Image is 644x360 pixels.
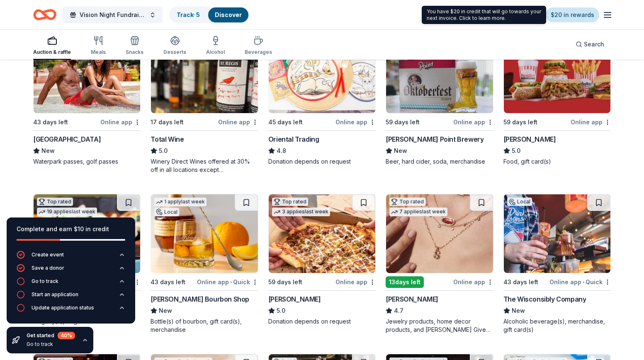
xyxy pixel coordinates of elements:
a: Image for Total WineTop rated7 applieslast week17 days leftOnline appTotal Wine5.0Winery Direct W... [151,34,258,174]
img: Image for Kendra Scott [386,194,493,273]
span: 5.0 [512,146,520,156]
div: Total Wine [151,134,184,144]
div: 45 days left [268,117,303,127]
div: 59 days left [386,117,420,127]
img: Image for Chula Vista Resort [34,34,140,113]
div: Meals [91,49,106,56]
span: 5.0 [159,146,168,156]
div: Online app [453,117,493,127]
div: 59 days left [268,277,302,287]
div: Oriental Trading [268,134,319,144]
div: 19 applies last week [37,208,97,216]
a: Discover [215,11,242,18]
div: Beverages [245,49,272,56]
div: Update application status [32,304,94,311]
img: Image for Portillo's [504,34,610,113]
div: Donation depends on request [268,157,376,166]
div: The Wisconsibly Company [503,294,586,304]
div: Alcoholic beverage(s), merchandise, gift card(s) [503,317,611,334]
a: Image for Portillo'sTop rated3 applieslast week59 days leftOnline app[PERSON_NAME]5.0Food, gift c... [503,34,611,166]
div: Snacks [126,49,143,56]
img: Image for Total Wine [151,34,258,113]
div: 43 days left [151,277,185,287]
a: Image for Blanton's Bourbon Shop1 applylast weekLocal43 days leftOnline app•Quick[PERSON_NAME] Bo... [151,194,258,334]
div: 13 days left [386,276,424,288]
div: Complete and earn $10 in credit [17,224,125,234]
a: $20 in rewards [546,7,599,22]
div: Online app [335,117,376,127]
span: New [159,306,172,316]
div: Waterpark passes, golf passes [33,157,141,166]
a: Image for Oriental TradingTop rated14 applieslast week45 days leftOnline appOriental Trading4.8Do... [268,34,376,166]
button: Vision Night Fundraiser [63,7,163,23]
button: Track· 5Discover [169,7,249,23]
a: Image for The Wisconsibly CompanyLocal43 days leftOnline app•QuickThe Wisconsibly CompanyNewAlcoh... [503,194,611,334]
div: Top rated [389,198,425,206]
div: Local [507,198,532,206]
div: Jewelry products, home decor products, and [PERSON_NAME] Gives Back event in-store or online (or ... [386,317,493,334]
button: Alcohol [206,32,225,60]
div: You have $20 in credit that will go towards your next invoice. Click to learn more. [422,6,546,24]
div: [GEOGRAPHIC_DATA] [33,134,101,144]
div: Online app [218,117,258,127]
div: Online app [100,117,141,127]
button: Save a donor [17,264,125,277]
div: Winery Direct Wines offered at 30% off in all locations except [GEOGRAPHIC_DATA], [GEOGRAPHIC_DAT... [151,157,258,174]
button: Snacks [126,32,143,60]
button: Create event [17,251,125,264]
button: Meals [91,32,106,60]
div: Online app [571,117,611,127]
button: Desserts [163,32,186,60]
span: Vision Night Fundraiser [80,10,146,20]
div: [PERSON_NAME] [386,294,438,304]
span: • [230,279,232,285]
button: Auction & raffle [33,32,71,60]
button: Search [569,36,611,53]
div: Get started [27,332,75,339]
a: Image for BarkBoxTop rated19 applieslast week43 days leftOnline app•QuickBarkBox5.0Dog toy(s), do... [33,194,141,326]
span: 5.0 [277,306,285,316]
span: New [394,146,407,156]
div: 43 days left [503,277,538,287]
div: Go to track [27,341,75,348]
div: [PERSON_NAME] Point Brewery [386,134,484,144]
div: Bottle(s) of bourbon, gift card(s), merchandise [151,317,258,334]
div: [PERSON_NAME] Bourbon Shop [151,294,249,304]
a: Image for Chula Vista ResortLocal43 days leftOnline app[GEOGRAPHIC_DATA]NewWaterpark passes, golf... [33,34,141,166]
img: Image for Oriental Trading [269,34,375,113]
button: Go to track [17,277,125,290]
span: Search [584,39,604,49]
div: [PERSON_NAME] [268,294,321,304]
button: Beverages [245,32,272,60]
div: Go to track [32,278,58,285]
div: Save a donor [32,265,64,271]
span: New [512,306,525,316]
div: Online app [335,277,376,287]
a: Home [33,5,56,24]
a: Image for Kendra ScottTop rated7 applieslast week13days leftOnline app[PERSON_NAME]4.7Jewelry pro... [386,194,493,334]
div: Online app [453,277,493,287]
a: Track· 5 [177,11,200,18]
div: Beer, hard cider, soda, merchandise [386,157,493,166]
button: Start an application [17,290,125,304]
div: 40 % [58,332,75,339]
div: Food, gift card(s) [503,157,611,166]
div: Online app Quick [197,277,258,287]
a: Image for Stevens Point Brewery1 applylast weekLocal59 days leftOnline app[PERSON_NAME] Point Bre... [386,34,493,166]
div: Desserts [163,49,186,56]
div: Top rated [272,198,308,206]
img: Image for The Wisconsibly Company [504,194,610,273]
div: 7 applies last week [389,208,447,216]
div: Create event [32,251,64,258]
span: 4.8 [277,146,286,156]
button: Update application status [17,304,125,317]
div: Start an application [32,291,78,298]
div: 59 days left [503,117,537,127]
a: Image for Casey'sTop rated3 applieslast week59 days leftOnline app[PERSON_NAME]5.0Donation depend... [268,194,376,326]
div: [PERSON_NAME] [503,134,556,144]
img: Image for Blanton's Bourbon Shop [151,194,258,273]
img: Image for Casey's [269,194,375,273]
img: Image for Stevens Point Brewery [386,34,493,113]
div: 43 days left [33,117,68,127]
span: 4.7 [394,306,403,316]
